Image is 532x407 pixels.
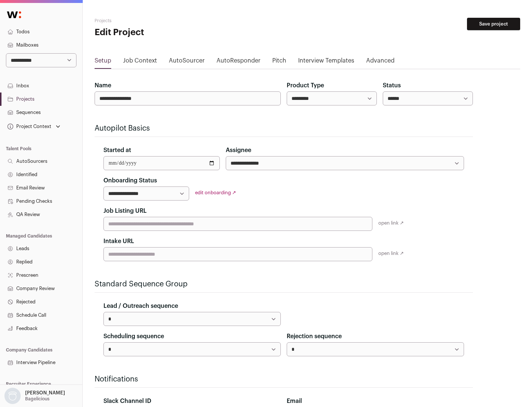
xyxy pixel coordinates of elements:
[95,279,473,289] h2: Standard Sequence Group
[287,81,324,90] label: Product Type
[169,56,205,68] a: AutoSourcer
[6,124,51,129] div: Project Context
[95,81,111,90] label: Name
[103,206,147,215] label: Job Listing URL
[103,397,151,406] label: Slack Channel ID
[272,56,286,68] a: Pitch
[287,332,342,341] label: Rejection sequence
[103,146,131,155] label: Started at
[3,7,25,22] img: Wellfound
[383,81,401,90] label: Status
[216,56,260,68] a: AutoResponder
[366,56,395,68] a: Advanced
[103,302,178,310] label: Lead / Outreach sequence
[226,146,251,155] label: Assignee
[95,56,111,68] a: Setup
[123,56,157,68] a: Job Context
[103,176,157,185] label: Onboarding Status
[95,374,473,384] h2: Notifications
[25,396,50,402] p: Bagelicious
[95,18,236,24] h2: Projects
[467,18,520,30] button: Save project
[25,390,65,396] p: [PERSON_NAME]
[103,237,134,246] label: Intake URL
[3,388,66,404] button: Open dropdown
[95,123,473,134] h2: Autopilot Basics
[298,56,354,68] a: Interview Templates
[103,332,164,341] label: Scheduling sequence
[95,27,236,38] h1: Edit Project
[287,397,464,406] div: Email
[195,190,236,195] a: edit onboarding ↗
[6,121,62,132] button: Open dropdown
[4,388,21,404] img: nopic.png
